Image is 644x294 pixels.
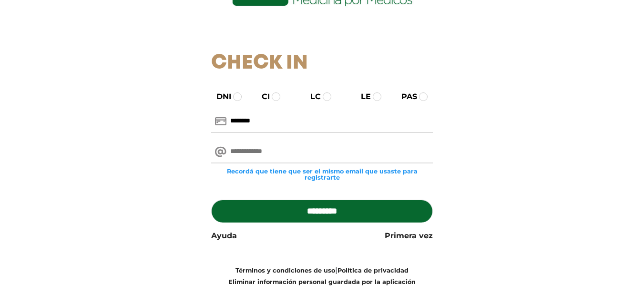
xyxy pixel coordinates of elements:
[385,230,433,242] a: Primera vez
[211,168,433,181] small: Recordá que tiene que ser el mismo email que usaste para registrarte
[235,267,335,274] a: Términos y condiciones de uso
[253,91,270,102] label: CI
[211,230,237,242] a: Ayuda
[302,91,321,102] label: LC
[211,51,433,75] h1: Check In
[352,91,371,102] label: LE
[228,278,416,285] a: Eliminar información personal guardada por la aplicación
[393,91,417,102] label: PAS
[204,264,440,287] div: |
[208,91,231,102] label: DNI
[337,267,409,274] a: Política de privacidad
